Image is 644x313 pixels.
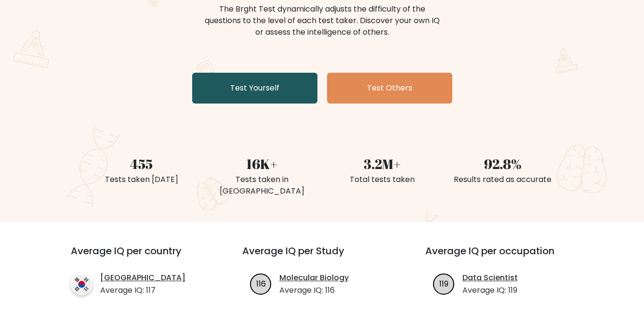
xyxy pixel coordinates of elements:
div: Results rated as accurate [448,174,557,185]
div: 92.8% [448,154,557,174]
text: 119 [439,278,448,289]
p: Average IQ: 116 [279,285,349,296]
a: Data Scientist [462,272,518,284]
div: 3.2M+ [328,154,437,174]
div: Tests taken in [GEOGRAPHIC_DATA] [208,174,316,197]
div: The Brght Test dynamically adjusts the difficulty of the questions to the level of each test take... [202,3,443,38]
img: country [71,274,92,295]
div: Total tests taken [328,174,437,185]
a: [GEOGRAPHIC_DATA] [100,272,185,284]
h3: Average IQ per country [71,245,208,268]
h3: Average IQ per Study [242,245,402,268]
a: Test Others [327,73,452,104]
div: Tests taken [DATE] [87,174,196,185]
p: Average IQ: 117 [100,285,185,296]
a: Test Yourself [192,73,317,104]
text: 116 [256,278,265,289]
h3: Average IQ per occupation [425,245,585,268]
div: 16K+ [208,154,316,174]
p: Average IQ: 119 [462,285,518,296]
a: Molecular Biology [279,272,349,284]
div: 455 [87,154,196,174]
